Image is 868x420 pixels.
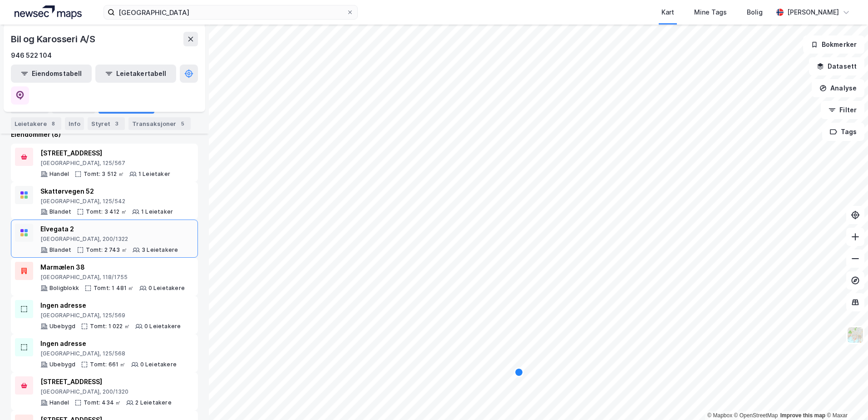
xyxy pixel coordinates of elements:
[812,79,864,97] button: Analyse
[112,119,121,128] div: 3
[11,117,61,130] div: Leietakere
[11,129,198,140] div: Eiendommer (8)
[142,246,178,254] div: 3 Leietakere
[178,119,187,128] div: 5
[49,323,75,330] div: Ubebygd
[65,117,84,130] div: Info
[661,7,674,18] div: Kart
[84,399,121,406] div: Tomt: 434 ㎡
[823,376,868,420] div: Kontrollprogram for chat
[707,412,732,419] a: Mapbox
[847,326,864,344] img: Z
[138,170,170,178] div: 1 Leietaker
[15,5,82,19] img: logo.a4113a55bc3d86da70a041830d287a7e.svg
[822,123,864,141] button: Tags
[49,208,71,215] div: Blandet
[40,186,173,197] div: Skattørvegen 52
[49,361,75,368] div: Ubebygd
[88,117,125,130] div: Styret
[49,285,79,292] div: Boligblokk
[694,7,727,18] div: Mine Tags
[94,285,134,292] div: Tomt: 1 481 ㎡
[90,361,125,368] div: Tomt: 661 ㎡
[823,376,868,420] iframe: Chat Widget
[40,224,178,235] div: Elvegata 2
[141,208,173,215] div: 1 Leietaker
[11,50,52,61] div: 946 522 104
[780,412,825,419] a: Improve this map
[90,323,130,330] div: Tomt: 1 022 ㎡
[95,65,176,83] button: Leietakertabell
[40,274,185,281] div: [GEOGRAPHIC_DATA], 118/1755
[40,235,178,243] div: [GEOGRAPHIC_DATA], 200/1322
[787,7,839,18] div: [PERSON_NAME]
[40,160,170,167] div: [GEOGRAPHIC_DATA], 125/567
[86,246,127,254] div: Tomt: 2 743 ㎡
[140,361,177,368] div: 0 Leietakere
[128,117,191,130] div: Transaksjoner
[49,119,58,128] div: 8
[40,148,170,159] div: [STREET_ADDRESS]
[40,338,177,349] div: Ingen adresse
[144,323,181,330] div: 0 Leietakere
[86,208,127,215] div: Tomt: 3 412 ㎡
[11,32,97,46] div: Bil og Karosseri A/S
[115,5,346,19] input: Søk på adresse, matrikkel, gårdeiere, leietakere eller personer
[148,285,185,292] div: 0 Leietakere
[515,369,523,376] div: Map marker
[40,376,172,387] div: [STREET_ADDRESS]
[40,300,181,311] div: Ingen adresse
[734,412,778,419] a: OpenStreetMap
[809,57,864,75] button: Datasett
[40,198,173,205] div: [GEOGRAPHIC_DATA], 125/542
[11,65,92,83] button: Eiendomstabell
[135,399,171,406] div: 2 Leietakere
[747,7,763,18] div: Bolig
[49,170,69,178] div: Handel
[40,350,177,357] div: [GEOGRAPHIC_DATA], 125/568
[40,388,172,395] div: [GEOGRAPHIC_DATA], 200/1320
[803,35,864,54] button: Bokmerker
[821,101,864,119] button: Filter
[49,399,69,406] div: Handel
[49,246,71,254] div: Blandet
[40,262,185,273] div: Marmælen 38
[40,312,181,319] div: [GEOGRAPHIC_DATA], 125/569
[84,170,124,178] div: Tomt: 3 512 ㎡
